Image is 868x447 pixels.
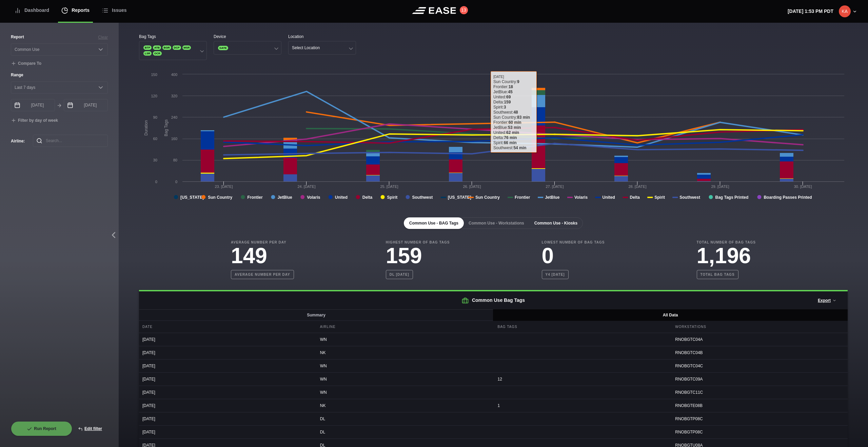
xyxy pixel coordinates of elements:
[171,137,177,141] text: 160
[218,46,228,50] span: GATE
[139,399,315,412] div: [DATE]
[839,5,851,17] img: 0c8087e687f139fc6611fe4bca07326e
[139,426,315,439] div: [DATE]
[362,195,373,200] tspan: Delta
[493,309,848,321] button: All Data
[139,321,315,333] div: Date
[463,217,530,229] button: Common Use - Workstations
[175,180,177,184] text: 0
[11,61,41,66] button: Compare To
[144,120,149,135] tspan: Duration
[11,138,22,144] label: Airline :
[448,195,471,200] tspan: [US_STATE]
[64,99,108,111] input: mm/dd/yyyy
[494,321,670,333] div: Bag Tags
[143,45,152,50] span: BTP
[672,359,848,372] div: RNOBGTC04C
[139,34,207,40] div: Bag Tags
[139,346,315,359] div: [DATE]
[277,195,292,200] tspan: JetBlue
[788,8,833,15] p: [DATE] 1:53 PM PDT
[672,373,848,386] div: RNOBGTC09A
[812,293,842,308] button: Export
[153,158,157,162] text: 30
[412,195,433,200] tspan: Southwest
[672,333,848,346] div: RNOBGTC04A
[153,137,157,141] text: 60
[307,195,320,200] tspan: Volaris
[98,34,108,40] button: Clear
[171,73,177,77] text: 400
[629,184,647,189] tspan: 28. [DATE]
[602,195,615,200] tspan: United
[672,399,848,412] div: RNOBGTE08B
[164,119,169,136] tspan: Bag Tags
[317,333,493,346] div: WN
[11,99,55,111] input: mm/dd/yyyy
[182,45,191,50] span: MSR
[475,195,500,200] tspan: Sun Country
[715,195,748,200] tspan: Bag Tags Printed
[139,359,315,372] div: [DATE]
[335,195,348,200] tspan: United
[11,72,108,78] label: Range
[317,386,493,399] div: WN
[317,346,493,359] div: NK
[630,195,640,200] tspan: Delta
[231,270,294,279] b: Average number per day
[139,373,315,386] div: [DATE]
[231,240,294,245] b: Average Number Per Day
[494,373,670,386] div: 12
[139,291,848,309] h2: Common Use Bag Tags
[317,359,493,372] div: WN
[794,184,812,189] tspan: 30. [DATE]
[298,184,316,189] tspan: 24. [DATE]
[317,399,493,412] div: NK
[545,195,560,200] tspan: JetBlue
[208,195,232,200] tspan: Sun Country
[387,195,398,200] tspan: Spirit
[143,51,152,56] span: LSR
[380,184,398,189] tspan: 25. [DATE]
[288,41,356,55] button: Select Location
[697,240,756,245] b: Total Number of Bag Tags
[317,412,493,425] div: DL
[151,73,157,77] text: 150
[153,45,161,50] span: ATB
[697,245,756,267] h3: 1,196
[679,195,700,200] tspan: Southwest
[386,270,413,279] b: DL [DATE]
[139,333,315,346] div: [DATE]
[288,34,356,40] div: Location
[546,184,564,189] tspan: 27. [DATE]
[247,195,263,200] tspan: Frontier
[386,240,450,245] b: Highest Number of Bag Tags
[672,346,848,359] div: RNOBGTC04B
[317,321,493,333] div: Airline
[151,94,157,98] text: 120
[11,118,58,123] button: Filter by day of week
[542,270,569,279] b: Y4 [DATE]
[672,386,848,399] div: RNOBGTC11C
[139,386,315,399] div: [DATE]
[162,45,171,50] span: BGR
[697,270,738,279] b: Total bag tags
[672,321,848,333] div: Workstations
[139,41,207,60] button: BTPATBBGRDCPMSRLSROCR
[180,195,204,200] tspan: [US_STATE]
[404,217,464,229] button: Common Use - BAG Tags
[317,426,493,439] div: DL
[672,426,848,439] div: RNOBGTP08C
[215,184,233,189] tspan: 23. [DATE]
[11,34,24,40] label: Report
[231,245,294,267] h3: 149
[494,399,670,412] div: 1
[764,195,812,200] tspan: Boarding Passes Printed
[292,45,320,50] div: Select Location
[460,6,468,14] button: 13
[72,421,108,436] button: Edit filter
[173,45,181,50] span: DCP
[173,158,177,162] text: 80
[574,195,588,200] tspan: Volaris
[153,115,157,119] text: 90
